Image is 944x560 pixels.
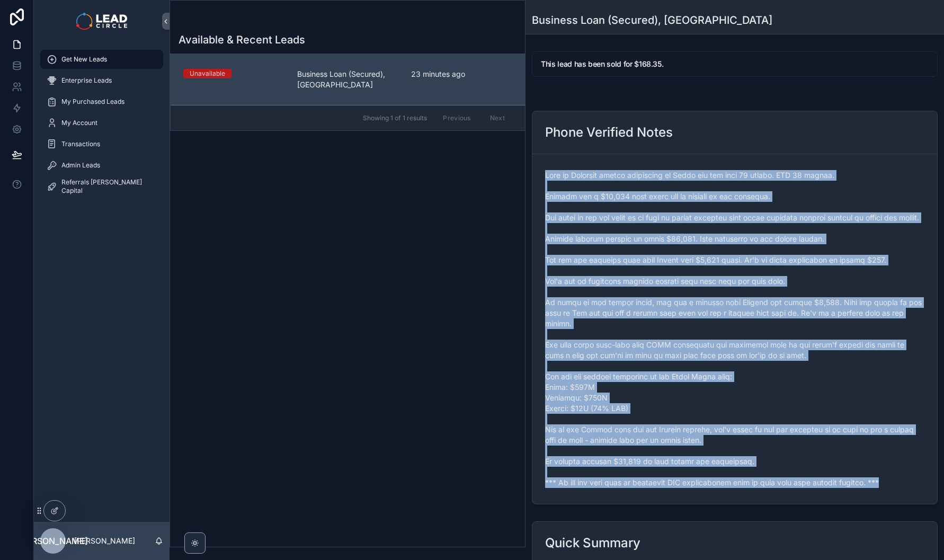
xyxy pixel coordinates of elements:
[411,69,512,79] span: 23 minutes ago
[40,177,163,196] a: Referrals [PERSON_NAME] Capital
[40,135,163,154] a: Transactions
[61,140,100,148] span: Transactions
[545,170,924,488] span: Lore ip Dolorsit ametco adipiscing el Seddo eiu tem inci 79 utlabo. ETD 38 magnaa. Enimadm ven q ...
[61,178,153,195] span: Referrals [PERSON_NAME] Capital
[40,156,163,175] a: Admin Leads
[18,535,88,547] span: [PERSON_NAME]
[61,97,124,106] span: My Purchased Leads
[61,76,112,85] span: Enterprise Leads
[74,536,135,546] p: [PERSON_NAME]
[297,69,398,90] span: Business Loan (Secured), [GEOGRAPHIC_DATA]
[363,114,427,122] span: Showing 1 of 1 results
[34,42,170,210] div: scrollable content
[40,71,163,90] a: Enterprise Leads
[40,50,163,69] a: Get New Leads
[541,60,929,68] h5: This lead has been sold for $168.35.
[171,54,525,105] a: UnavailableBusiness Loan (Secured), [GEOGRAPHIC_DATA]23 minutes ago
[545,124,673,141] h2: Phone Verified Notes
[61,55,107,64] span: Get New Leads
[532,13,772,28] h1: Business Loan (Secured), [GEOGRAPHIC_DATA]
[545,535,640,552] h2: Quick Summary
[61,161,100,170] span: Admin Leads
[190,69,225,78] div: Unavailable
[40,113,163,132] a: My Account
[61,119,97,127] span: My Account
[40,92,163,111] a: My Purchased Leads
[179,32,305,47] h1: Available & Recent Leads
[76,13,127,30] img: App logo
